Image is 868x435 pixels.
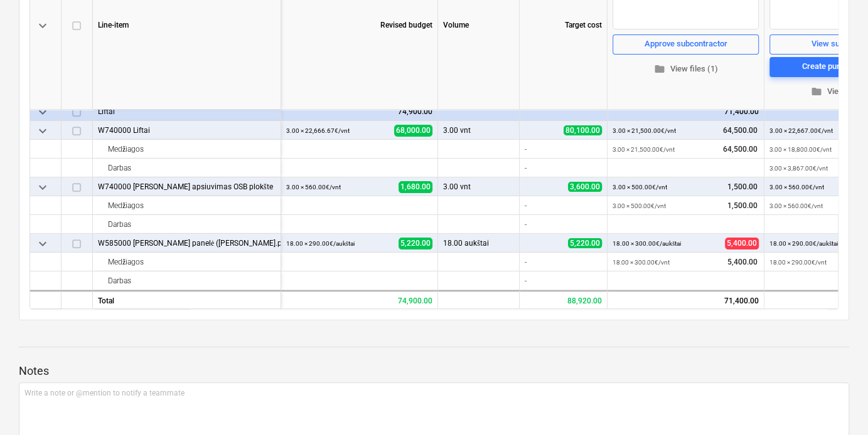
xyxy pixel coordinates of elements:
[613,146,675,153] small: 3.00 × 21,500.00€ / vnt
[520,159,608,177] div: -
[769,146,832,153] small: 3.00 × 18,800.00€ / vnt
[394,125,432,137] span: 68,000.00
[722,144,759,155] span: 64,500.00
[438,234,520,253] div: 18.00 aukštai
[608,290,764,309] div: 71,400.00
[520,271,608,290] div: -
[98,140,276,159] div: Medžiagos
[438,121,520,140] div: 3.00 vnt
[286,102,432,121] div: 74,900.00
[438,177,520,196] div: 3.00 vnt
[286,184,341,191] small: 3.00 × 560.00€ / vnt
[645,38,727,52] div: Approve subcontractor
[613,184,667,191] small: 3.00 × 500.00€ / vnt
[725,238,759,249] span: 5,400.00
[98,159,276,177] div: Darbas
[98,177,276,196] div: W740000 Lifto apsiuvimas OSB plokšte
[399,238,432,249] span: 5,220.00
[98,253,276,271] div: Medžiagos
[35,105,50,120] span: keyboard_arrow_down
[769,184,824,191] small: 3.00 × 560.00€ / vnt
[568,182,602,192] span: 3,600.00
[520,290,608,309] div: 88,920.00
[286,240,355,247] small: 18.00 × 290.00€ / aukštai
[613,34,759,55] button: Approve subcontractor
[613,240,681,247] small: 18.00 × 300.00€ / aukštai
[613,127,676,134] small: 3.00 × 21,500.00€ / vnt
[286,127,350,134] small: 3.00 × 22,666.67€ / vnt
[520,215,608,234] div: -
[618,62,754,76] span: View files (1)
[520,253,608,271] div: -
[281,290,438,309] div: 74,900.00
[726,201,759,211] span: 1,500.00
[98,234,276,252] div: W585000 Lifto panelė (nerud.plienas)
[613,60,759,79] button: View files (1)
[98,121,276,139] div: W740000 Liftai
[769,127,833,134] small: 3.00 × 22,667.00€ / vnt
[98,102,276,120] div: Liftai
[613,102,759,121] div: 71,400.00
[98,215,276,234] div: Darbas
[35,18,50,33] span: keyboard_arrow_down
[726,257,759,268] span: 5,400.00
[722,125,759,136] span: 64,500.00
[654,64,665,75] span: folder
[93,290,281,309] div: Total
[35,123,50,139] span: keyboard_arrow_down
[564,125,602,135] span: 80,100.00
[811,86,822,98] span: folder
[520,196,608,215] div: -
[399,181,432,193] span: 1,680.00
[98,196,276,215] div: Medžiagos
[19,364,849,379] p: Notes
[98,271,276,290] div: Darbas
[613,259,670,266] small: 18.00 × 300.00€ / vnt
[805,375,868,435] iframe: Chat Widget
[726,182,759,192] span: 1,500.00
[769,202,823,209] small: 3.00 × 560.00€ / vnt
[769,165,828,172] small: 3.00 × 3,867.00€ / vnt
[568,238,602,248] span: 5,220.00
[35,236,50,251] span: keyboard_arrow_down
[769,259,827,266] small: 18.00 × 290.00€ / vnt
[35,180,50,195] span: keyboard_arrow_down
[769,240,838,247] small: 18.00 × 290.00€ / aukštai
[520,140,608,159] div: -
[613,202,666,209] small: 3.00 × 500.00€ / vnt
